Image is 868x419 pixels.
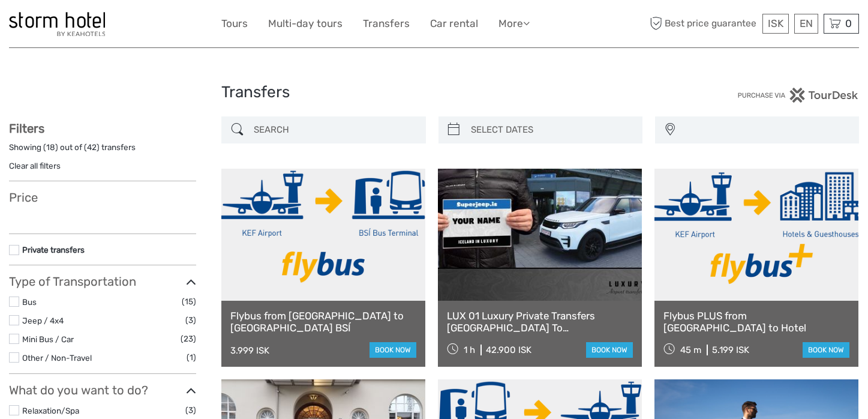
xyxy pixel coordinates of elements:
[498,15,530,32] a: More
[794,14,818,34] div: EN
[221,83,647,102] h1: Transfers
[182,295,196,309] span: (15)
[22,406,79,415] a: Relaxation/Spa
[9,383,196,397] h3: What do you want to do?
[87,142,97,153] label: 42
[9,12,105,36] img: 100-ccb843ef-9ccf-4a27-8048-e049ba035d15_logo_small.jpg
[22,353,92,363] a: Other / Non-Travel
[737,88,859,103] img: PurchaseViaTourDesk.png
[22,316,64,325] a: Jeep / 4x4
[268,15,343,32] a: Multi-day tours
[486,345,531,355] div: 42.900 ISK
[663,310,849,334] a: Flybus PLUS from [GEOGRAPHIC_DATA] to Hotel
[22,245,85,255] a: Private transfers
[230,345,269,356] div: 3.999 ISK
[363,15,410,32] a: Transfers
[9,121,44,136] strong: Filters
[464,345,475,355] span: 1 h
[9,161,61,170] a: Clear all filters
[9,190,196,205] h3: Price
[46,142,55,153] label: 18
[221,15,248,32] a: Tours
[466,119,636,140] input: SELECT DATES
[9,142,196,160] div: Showing ( ) out of ( ) transfers
[230,310,416,334] a: Flybus from [GEOGRAPHIC_DATA] to [GEOGRAPHIC_DATA] BSÍ
[370,342,416,358] a: book now
[712,345,749,355] div: 5.199 ISK
[181,332,196,346] span: (23)
[22,334,74,344] a: Mini Bus / Car
[185,403,196,417] span: (3)
[22,297,37,307] a: Bus
[680,345,701,355] span: 45 m
[9,274,196,289] h3: Type of Transportation
[843,17,854,29] span: 0
[249,119,419,140] input: SEARCH
[430,15,478,32] a: Car rental
[185,313,196,327] span: (3)
[768,17,783,29] span: ISK
[586,342,633,358] a: book now
[447,310,633,334] a: LUX 01 Luxury Private Transfers [GEOGRAPHIC_DATA] To [GEOGRAPHIC_DATA]
[803,342,849,358] a: book now
[647,14,759,34] span: Best price guarantee
[187,351,196,364] span: (1)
